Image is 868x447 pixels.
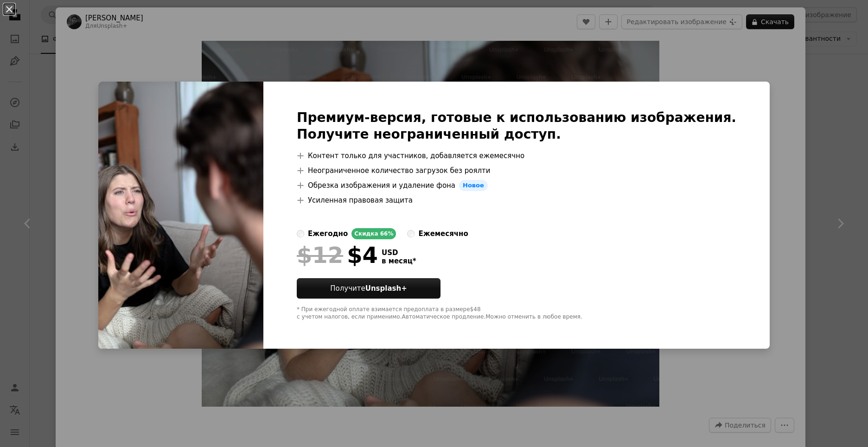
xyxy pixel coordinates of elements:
ya-tr-span: Получите неограниченный доступ. [297,127,561,142]
input: ежемесячно [407,230,415,237]
ya-tr-span: $48 [470,306,481,313]
input: ежегодноСкидка 66% [297,230,304,237]
div: $4 [297,243,378,267]
ya-tr-span: ежемесячно [418,230,468,238]
ya-tr-span: Можно отменить в любое время. [485,313,582,320]
ya-tr-span: Обрезка изображения и удаление фона [308,180,455,191]
ya-tr-span: Неограниченное количество загрузок без роялти [308,165,491,176]
ya-tr-span: Новое [463,182,484,189]
span: $12 [297,243,343,267]
ya-tr-span: Усиленная правовая защита [308,195,413,206]
ya-tr-span: Unsplash+ [365,284,407,293]
ya-tr-span: * При ежегодной оплате взимается предоплата в размере [297,306,470,313]
ya-tr-span: ежегодно [308,230,348,238]
ya-tr-span: Скидка 66% [354,230,393,237]
ya-tr-span: Премиум-версия, готовые к использованию изображения. [297,110,736,125]
ya-tr-span: Автоматическое продление. [402,313,486,320]
ya-tr-span: USD [382,249,398,257]
ya-tr-span: с учетом налогов, если применимо. [297,313,402,320]
ya-tr-span: в месяц [382,257,413,265]
ya-tr-span: Получите [330,284,365,293]
img: premium_photo-1664034644859-04428a2770f3 [98,82,263,349]
button: ПолучитеUnsplash+ [297,278,440,299]
ya-tr-span: Контент только для участников, добавляется ежемесячно [308,150,524,161]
